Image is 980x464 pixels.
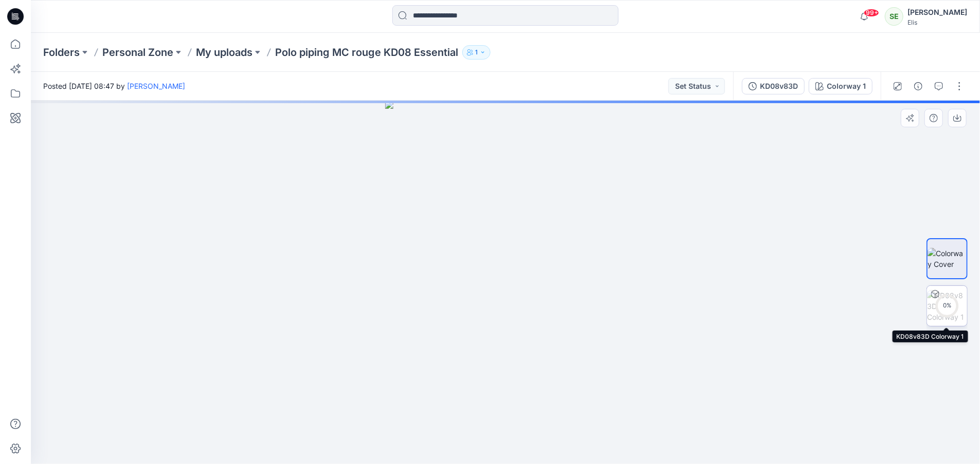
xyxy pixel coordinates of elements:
img: Colorway Cover [928,248,967,269]
a: [PERSON_NAME] [127,82,185,90]
a: Personal Zone [102,45,173,60]
img: eyJhbGciOiJIUzI1NiIsImtpZCI6IjAiLCJzbHQiOiJzZXMiLCJ0eXAiOiJKV1QifQ.eyJkYXRhIjp7InR5cGUiOiJzdG9yYW... [385,101,626,464]
button: Details [910,78,927,94]
button: KD08v83D [742,78,805,94]
div: KD08v83D [760,81,798,92]
a: Folders [43,45,80,60]
div: SE [885,7,903,26]
span: Posted [DATE] 08:47 by [43,81,185,91]
button: Colorway 1 [809,78,873,94]
span: 99+ [864,9,879,17]
a: My uploads [196,45,252,60]
div: [PERSON_NAME] [908,6,967,18]
div: Colorway 1 [827,81,866,92]
div: Elis [908,18,967,26]
div: 0 % [935,301,959,310]
img: KD08v83D Colorway 1 [927,290,967,322]
p: 1 [475,47,478,58]
button: 1 [462,45,491,60]
p: Polo piping MC rouge KD08 Essential [275,45,458,60]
